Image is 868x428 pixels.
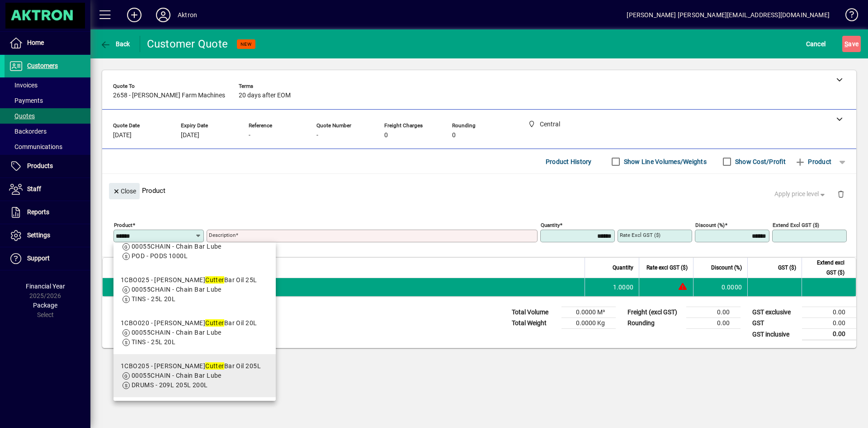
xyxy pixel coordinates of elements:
[27,162,53,169] span: Products
[100,40,130,48] span: Back
[5,77,90,93] a: Invoices
[113,92,225,99] span: 2658 - [PERSON_NAME] Farm Machines
[807,258,844,278] span: Extend excl GST ($)
[132,252,188,260] span: POD - PODS 1000L
[842,36,861,52] button: Save
[27,255,50,262] span: Support
[26,283,65,290] span: Financial Year
[5,178,90,201] a: Staff
[5,224,90,247] a: Settings
[646,263,688,273] span: Rate excl GST ($)
[806,37,826,51] span: Cancel
[120,7,149,23] button: Add
[5,201,90,224] a: Reports
[802,329,856,340] td: 0.00
[507,318,561,329] td: Total Weight
[830,183,852,205] button: Delete
[27,39,44,46] span: Home
[620,232,660,238] mat-label: Rate excl GST ($)
[613,263,633,273] span: Quantity
[773,222,819,228] mat-label: Extend excl GST ($)
[109,183,140,199] button: Close
[695,222,725,228] mat-label: Discount (%)
[132,338,175,346] span: TINS - 25L 20L
[316,132,318,139] span: -
[839,2,857,31] a: Knowledge Base
[5,108,90,124] a: Quotes
[102,174,856,207] div: Product
[205,362,224,370] em: Cutter
[733,157,786,166] label: Show Cost/Profit
[802,318,856,329] td: 0.00
[181,132,199,139] span: [DATE]
[623,318,686,329] td: Rounding
[5,155,90,178] a: Products
[114,222,132,228] mat-label: Product
[132,372,222,379] span: 00055CHAIN - Chain Bar Lube
[546,154,592,169] span: Product History
[561,318,616,329] td: 0.0000 Kg
[27,62,58,69] span: Customers
[5,124,90,139] a: Backorders
[844,37,859,51] span: ave
[9,112,35,120] span: Quotes
[844,40,848,48] span: S
[113,311,276,354] mat-option: 1CBO020 - Morris Cutter Bar Oil 20L
[771,186,830,202] button: Apply price level
[804,36,828,52] button: Cancel
[239,92,291,99] span: 20 days after EOM
[205,319,224,327] em: Cutter
[98,36,132,52] button: Back
[507,307,561,318] td: Total Volume
[241,41,252,47] span: NEW
[149,7,178,23] button: Profile
[541,222,560,228] mat-label: Quantity
[132,295,175,303] span: TINS - 25L 20L
[132,329,222,336] span: 00055CHAIN - Chain Bar Lube
[686,318,741,329] td: 0.00
[778,263,796,273] span: GST ($)
[178,8,197,22] div: Aktron
[622,157,707,166] label: Show Line Volumes/Weights
[27,231,50,239] span: Settings
[113,225,276,268] mat-option: 1CBO1000 - Morris Cutter Bar Oil 1000L
[205,276,224,284] em: Cutter
[113,354,276,397] mat-option: 1CBO205 - Morris Cutter Bar Oil 205L
[542,154,595,170] button: Product History
[121,275,257,285] div: 1CBO025 - [PERSON_NAME] Bar Oil 25L
[9,97,43,104] span: Payments
[5,139,90,154] a: Communications
[113,132,132,139] span: [DATE]
[5,247,90,270] a: Support
[33,302,57,309] span: Package
[748,329,802,340] td: GST inclusive
[802,307,856,318] td: 0.00
[384,132,388,139] span: 0
[107,187,142,195] app-page-header-button: Close
[147,37,228,51] div: Customer Quote
[748,318,802,329] td: GST
[9,128,47,135] span: Backorders
[209,232,236,238] mat-label: Description
[113,184,136,199] span: Close
[561,307,616,318] td: 0.0000 M³
[90,36,140,52] app-page-header-button: Back
[623,307,686,318] td: Freight (excl GST)
[113,268,276,311] mat-option: 1CBO025 - Morris Cutter Bar Oil 25L
[9,82,38,89] span: Invoices
[830,190,852,198] app-page-header-button: Delete
[774,189,827,199] span: Apply price level
[132,243,222,250] span: 00055CHAIN - Chain Bar Lube
[686,307,741,318] td: 0.00
[5,93,90,108] a: Payments
[132,286,222,293] span: 00055CHAIN - Chain Bar Lube
[132,381,208,389] span: DRUMS - 209L 205L 200L
[249,132,250,139] span: -
[121,318,257,328] div: 1CBO020 - [PERSON_NAME] Bar Oil 20L
[693,278,747,296] td: 0.0000
[627,8,830,22] div: [PERSON_NAME] [PERSON_NAME][EMAIL_ADDRESS][DOMAIN_NAME]
[5,32,90,54] a: Home
[613,283,634,292] span: 1.0000
[27,185,41,192] span: Staff
[748,307,802,318] td: GST exclusive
